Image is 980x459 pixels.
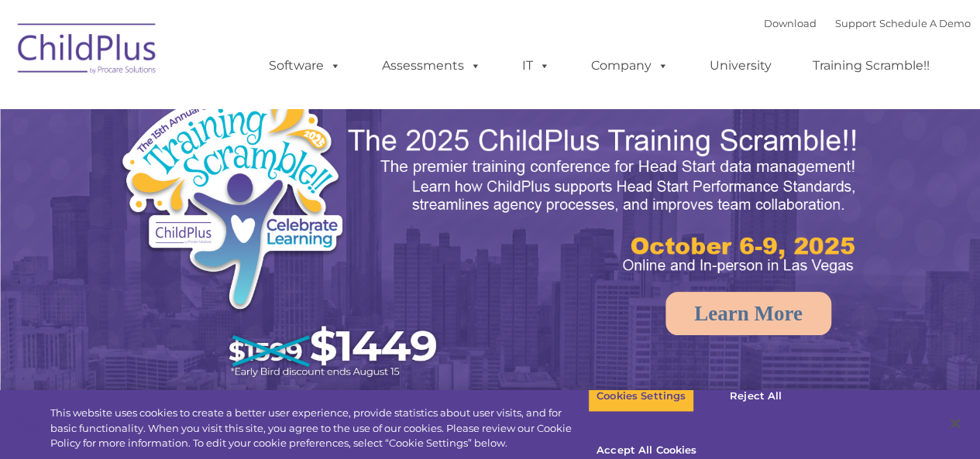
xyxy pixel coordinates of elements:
[50,406,588,451] div: This website uses cookies to create a better user experience, provide statistics about user visit...
[707,380,804,413] button: Reject All
[576,50,684,81] a: Company
[764,17,817,29] a: Download
[665,292,831,335] a: Learn More
[588,380,694,413] button: Cookies Settings
[694,50,787,81] a: University
[797,50,945,81] a: Training Scramble!!
[938,406,972,440] button: Close
[253,50,356,81] a: Software
[764,17,971,29] font: |
[835,17,876,29] a: Support
[507,50,566,81] a: IT
[366,50,497,81] a: Assessments
[10,12,165,90] img: ChildPlus by Procare Solutions
[879,17,971,29] a: Schedule A Demo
